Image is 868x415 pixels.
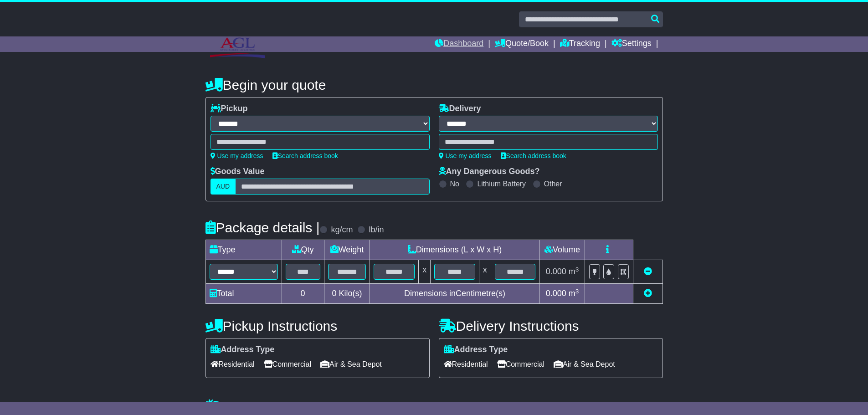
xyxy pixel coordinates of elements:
td: 0 [282,284,324,304]
label: Other [544,179,562,188]
h4: Delivery Instructions [439,318,663,333]
h4: Package details | [205,220,320,235]
span: 0 [332,289,336,298]
span: m [569,267,579,276]
td: Volume [539,240,585,260]
td: Type [205,240,282,260]
label: No [450,179,459,188]
label: Address Type [444,345,508,355]
label: Any Dangerous Goods? [439,167,540,177]
label: Goods Value [211,167,265,177]
td: Dimensions in Centimetre(s) [370,284,539,304]
span: 0.000 [546,267,566,276]
span: Commercial [264,357,311,371]
a: Settings [611,36,652,52]
h4: Pickup Instructions [205,318,430,333]
span: Residential [211,357,255,371]
span: Residential [444,357,488,371]
label: lb/in [369,225,384,235]
label: Pickup [211,104,248,114]
sup: 3 [575,288,579,295]
td: Weight [324,240,370,260]
a: Use my address [439,152,492,159]
a: Dashboard [435,36,483,52]
a: Quote/Book [495,36,549,52]
label: Delivery [439,104,481,114]
td: x [479,260,491,284]
label: AUD [211,179,236,195]
td: Qty [282,240,324,260]
td: Kilo(s) [324,284,370,304]
a: Tracking [560,36,600,52]
span: m [569,289,579,298]
td: Total [205,284,282,304]
h4: Warranty & Insurance [205,399,663,414]
td: x [419,260,431,284]
label: Address Type [211,345,275,355]
span: 0.000 [546,289,566,298]
a: Remove this item [644,267,652,276]
a: Search address book [501,152,566,159]
span: Air & Sea Depot [320,357,382,371]
label: kg/cm [331,225,353,235]
span: Commercial [497,357,544,371]
h4: Begin your quote [205,77,663,92]
a: Add new item [644,289,652,298]
a: Search address book [272,152,338,159]
span: Air & Sea Depot [554,357,615,371]
a: Use my address [211,152,263,159]
label: Lithium Battery [477,179,526,188]
sup: 3 [575,266,579,273]
td: Dimensions (L x W x H) [370,240,539,260]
